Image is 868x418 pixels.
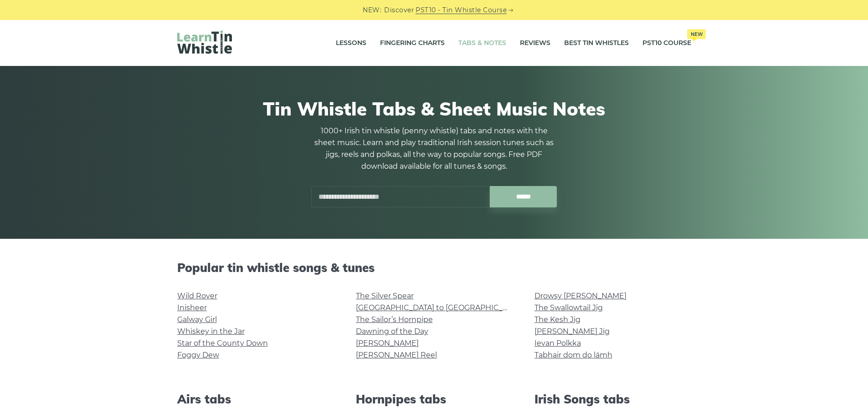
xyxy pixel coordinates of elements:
a: [PERSON_NAME] [356,339,419,347]
a: Dawning of the Day [356,327,428,336]
a: Whiskey in the Jar [177,327,245,336]
a: PST10 CourseNew [642,32,691,55]
img: LearnTinWhistle.com [177,30,232,54]
a: The Kesh Jig [534,315,580,324]
a: Wild Rover [177,292,217,300]
a: Fingering Charts [380,32,445,55]
a: Star of the County Down [177,339,268,347]
a: The Sailor’s Hornpipe [356,315,433,324]
a: [PERSON_NAME] Jig [534,327,610,336]
h2: Popular tin whistle songs & tunes [177,261,691,275]
a: Galway Girl [177,315,217,324]
a: Foggy Dew [177,351,219,359]
span: New [687,29,706,39]
a: Reviews [520,32,550,55]
h2: Airs tabs [177,392,334,406]
h2: Irish Songs tabs [534,392,691,406]
a: Tabs & Notes [458,32,506,55]
a: [GEOGRAPHIC_DATA] to [GEOGRAPHIC_DATA] [356,303,524,312]
a: The Swallowtail Jig [534,303,603,312]
a: Best Tin Whistles [564,32,629,55]
a: Ievan Polkka [534,339,581,347]
a: Drowsy [PERSON_NAME] [534,292,627,300]
a: The Silver Spear [356,292,414,300]
h1: Tin Whistle Tabs & Sheet Music Notes [177,98,691,120]
a: Tabhair dom do lámh [534,351,612,359]
a: [PERSON_NAME] Reel [356,351,437,359]
p: 1000+ Irish tin whistle (penny whistle) tabs and notes with the sheet music. Learn and play tradi... [311,125,557,172]
a: Lessons [336,32,366,55]
a: Inisheer [177,303,207,312]
h2: Hornpipes tabs [356,392,513,406]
